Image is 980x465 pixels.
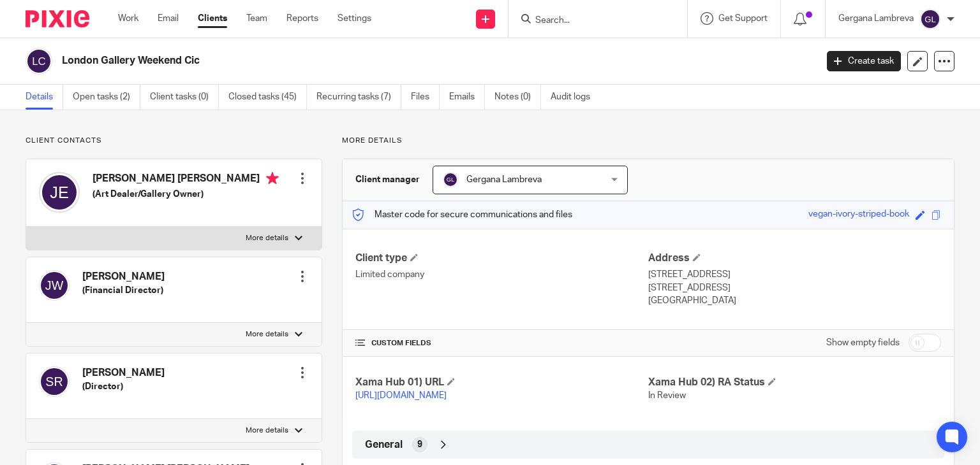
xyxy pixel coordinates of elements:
[158,12,179,25] a: Email
[443,172,458,187] img: svg%3E
[355,376,648,389] h4: Xama Hub 01) URL
[355,391,447,400] a: [URL][DOMAIN_NAME]
[246,233,288,243] p: More details
[246,12,267,25] a: Team
[494,85,541,110] a: Notes (0)
[82,270,165,283] h4: [PERSON_NAME]
[26,85,63,110] a: Details
[417,438,422,451] span: 9
[838,12,914,25] p: Gergana Lambreva
[342,136,954,146] p: More details
[826,336,900,349] label: Show empty fields
[365,438,403,452] span: General
[648,282,941,294] p: [STREET_ADDRESS]
[352,208,572,221] p: Master code for secure communications and files
[26,136,322,146] p: Client contacts
[648,391,686,400] span: In Review
[246,426,288,436] p: More details
[73,85,140,110] a: Open tasks (2)
[355,268,648,281] p: Limited company
[62,54,658,68] h2: London Gallery Weekend Cic
[150,85,219,110] a: Client tasks (0)
[266,172,279,185] i: Primary
[648,252,941,265] h4: Address
[648,376,941,389] h4: Xama Hub 02) RA Status
[551,85,600,110] a: Audit logs
[26,10,89,27] img: Pixie
[246,329,288,340] p: More details
[82,284,165,297] h5: (Financial Director)
[93,188,279,201] h5: (Art Dealer/Gallery Owner)
[648,268,941,281] p: [STREET_ADDRESS]
[316,85,401,110] a: Recurring tasks (7)
[39,172,80,213] img: svg%3E
[118,12,138,25] a: Work
[648,294,941,307] p: [GEOGRAPHIC_DATA]
[82,380,165,393] h5: (Director)
[449,85,485,110] a: Emails
[718,14,768,23] span: Get Support
[411,85,440,110] a: Files
[827,51,901,71] a: Create task
[93,172,279,188] h4: [PERSON_NAME] [PERSON_NAME]
[355,338,648,348] h4: CUSTOM FIELDS
[228,85,307,110] a: Closed tasks (45)
[82,366,165,380] h4: [PERSON_NAME]
[808,208,909,222] div: vegan-ivory-striped-book
[534,15,649,27] input: Search
[466,175,542,184] span: Gergana Lambreva
[338,12,371,25] a: Settings
[198,12,227,25] a: Clients
[355,173,420,186] h3: Client manager
[355,252,648,265] h4: Client type
[26,48,52,75] img: svg%3E
[39,270,70,301] img: svg%3E
[920,9,940,29] img: svg%3E
[39,366,70,397] img: svg%3E
[286,12,318,25] a: Reports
